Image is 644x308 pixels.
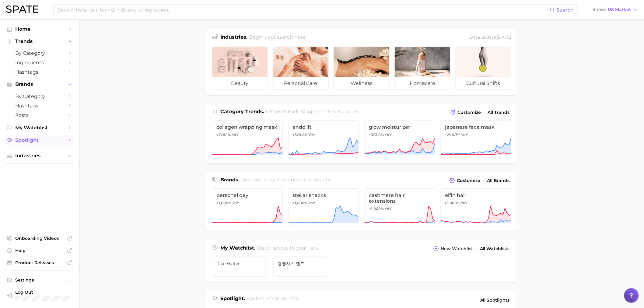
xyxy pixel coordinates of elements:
[5,110,74,120] a: Posts
[5,123,74,132] a: My Watchlist
[334,47,390,90] a: wellness
[457,110,481,115] span: Customize
[441,120,512,158] a: japanese face mask+294.7% YoY
[15,69,64,75] span: Hashtags
[5,80,74,89] button: Brands
[15,60,64,65] span: Ingredients
[220,33,247,42] h1: Industries.
[486,108,511,117] a: All Trends
[5,234,74,243] a: Onboarding Videos
[15,289,69,295] span: Log Out
[593,8,606,11] span: Show
[278,261,323,266] span: 경쟁사 브랜드
[273,77,328,89] span: personal care
[441,246,473,251] span: New Watchlist
[369,132,384,137] span: +323.8%
[247,295,299,305] h2: Spate's latest reports.
[488,110,510,115] span: All Trends
[293,192,355,198] span: stellar snacks
[216,201,231,205] span: >1,000%
[216,192,278,198] span: personal day
[5,48,74,58] a: by Category
[457,178,480,183] span: Customize
[216,132,231,137] span: +728.1%
[5,67,74,77] a: Hashtags
[15,112,64,118] span: Posts
[15,260,64,265] span: Product Releases
[369,192,431,204] span: cashmere hair extensions
[212,257,266,277] a: rice water
[15,236,64,241] span: Onboarding Videos
[441,188,512,226] a: elfin hair>1,000% YoY
[364,188,435,226] a: cashmere hair extensions>1,000% YoY
[273,257,327,277] a: 경쟁사 브랜드
[486,177,511,185] a: All Brands
[15,39,64,44] span: Trends
[608,8,631,11] span: US Market
[480,246,510,251] span: All Watchlists
[5,58,74,67] a: Ingredients
[449,108,482,117] button: Customize
[241,177,331,183] span: Discover Early Stage brands in .
[5,24,74,34] a: Home
[15,137,64,143] span: Spotlight
[5,246,74,255] a: Help
[220,177,240,183] span: Brands .
[456,77,511,89] span: cultural shifts
[216,124,278,130] span: collagen wrapping mask
[369,206,384,211] span: >1,000%
[232,201,239,205] span: YoY
[478,245,511,253] a: All Watchlists
[313,177,331,183] span: beauty
[445,192,507,198] span: elfin hair
[309,132,316,137] span: YoY
[6,5,38,13] img: SPATE
[15,26,64,32] span: Home
[15,248,64,253] span: Help
[15,50,64,56] span: by Category
[364,120,435,158] a: glow moisturizer+323.8% YoY
[216,261,261,266] span: rice water
[257,244,319,253] h2: Quick access to your lists.
[293,132,308,137] span: +329.2%
[212,77,268,89] span: beauty
[232,132,239,137] span: YoY
[249,33,307,42] h2: Begin your search here.
[334,77,389,89] span: wellness
[385,206,392,211] span: YoY
[5,135,74,145] a: Spotlight
[15,277,64,283] span: Settings
[15,82,64,87] span: Brands
[212,120,283,158] a: collagen wrapping mask+728.1% YoY
[5,258,74,267] a: Product Releases
[479,295,511,305] a: All Spotlights
[432,244,474,253] button: New Watchlist
[470,33,511,42] div: Data update: [DATE]
[445,201,460,205] span: >1,000%
[461,132,468,137] span: YoY
[394,47,450,90] a: homecare
[5,37,74,46] button: Trends
[273,47,329,90] a: personal care
[445,132,460,137] span: +294.7%
[487,178,510,183] span: All Brands
[591,6,639,14] button: ShowUS Market
[557,7,574,13] span: Search
[15,93,64,99] span: by Category
[15,125,64,131] span: My Watchlist
[220,109,264,114] span: Category Trends .
[461,201,468,205] span: YoY
[5,288,74,303] a: Log out. Currently logged in with e-mail ykkim110@cosrx.co.kr.
[15,103,64,109] span: Hashtags
[395,77,450,89] span: homecare
[5,92,74,101] a: by Category
[220,295,245,305] h1: Spotlight.
[288,120,359,158] a: endolift+329.2% YoY
[266,109,359,114] span: Discover Early Stage trends in .
[5,275,74,285] a: Settings
[212,188,283,226] a: personal day>1,000% YoY
[212,47,268,90] a: beauty
[445,124,507,130] span: japanese face mask
[448,176,482,185] button: Customize
[369,124,431,130] span: glow moisturizer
